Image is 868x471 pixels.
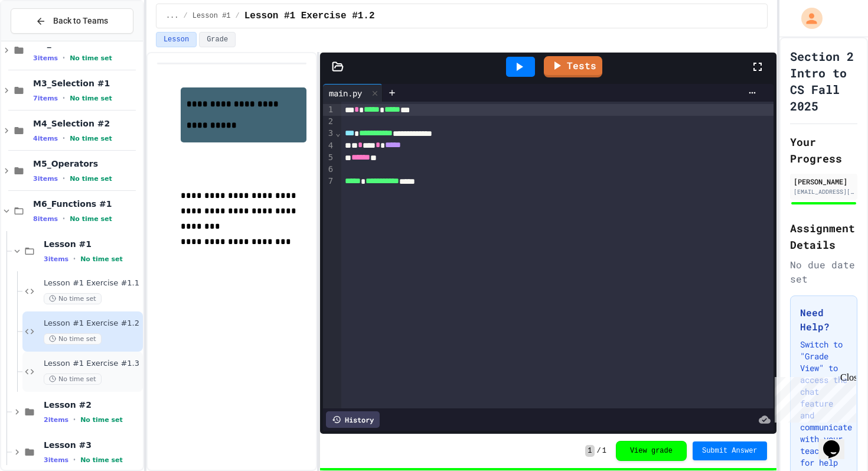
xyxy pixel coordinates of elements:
[63,174,65,183] span: •
[63,134,65,143] span: •
[800,306,847,334] h3: Need Help?
[597,446,601,456] span: /
[70,95,112,102] span: No time set
[323,140,335,152] div: 4
[323,176,335,187] div: 7
[323,84,383,102] div: main.py
[44,373,102,385] span: No time set
[33,54,58,62] span: 3 items
[44,278,141,288] span: Lesson #1 Exercise #1.1
[199,32,236,47] button: Grade
[70,175,112,183] span: No time set
[44,293,102,304] span: No time set
[702,446,758,456] span: Submit Answer
[33,199,141,209] span: M6_Functions #1
[770,372,856,423] iframe: chat widget
[616,441,687,461] button: View grade
[166,11,179,21] span: ...
[33,95,58,102] span: 7 items
[192,11,231,21] span: Lesson #1
[794,187,854,196] div: [EMAIL_ADDRESS][DOMAIN_NAME]
[790,220,857,253] h2: Assignment Details
[80,416,123,424] span: No time set
[33,215,58,223] span: 8 items
[33,118,141,129] span: M4_Selection #2
[5,5,81,75] div: Chat with us now!Close
[70,54,112,62] span: No time set
[323,164,335,176] div: 6
[33,175,58,183] span: 3 items
[44,239,141,249] span: Lesson #1
[53,15,108,27] span: Back to Teams
[184,11,188,21] span: /
[80,255,123,263] span: No time set
[602,446,606,456] span: 1
[585,445,594,457] span: 1
[790,258,857,286] div: No due date set
[44,416,68,424] span: 2 items
[73,455,76,464] span: •
[818,424,856,459] iframe: chat widget
[236,11,240,21] span: /
[33,135,58,142] span: 4 items
[44,333,102,345] span: No time set
[33,78,141,89] span: M3_Selection #1
[63,53,65,63] span: •
[790,134,857,167] h2: Your Progress
[63,93,65,103] span: •
[156,32,197,47] button: Lesson
[44,319,141,329] span: Lesson #1 Exercise #1.2
[323,128,335,139] div: 3
[326,411,380,428] div: History
[544,56,602,77] a: Tests
[44,399,141,410] span: Lesson #2
[335,128,341,138] span: Fold line
[44,255,68,263] span: 3 items
[70,135,112,142] span: No time set
[70,215,112,223] span: No time set
[44,440,141,450] span: Lesson #3
[80,456,123,464] span: No time set
[794,176,854,187] div: [PERSON_NAME]
[44,359,141,369] span: Lesson #1 Exercise #1.3
[11,8,133,34] button: Back to Teams
[73,254,76,264] span: •
[693,441,767,460] button: Submit Answer
[73,415,76,424] span: •
[63,214,65,223] span: •
[323,87,368,99] div: main.py
[790,48,857,114] h1: Section 2 Intro to CS Fall 2025
[323,104,335,116] div: 1
[44,456,68,464] span: 3 items
[323,152,335,164] div: 5
[789,5,825,32] div: My Account
[33,158,141,169] span: M5_Operators
[244,9,375,23] span: Lesson #1 Exercise #1.2
[323,116,335,128] div: 2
